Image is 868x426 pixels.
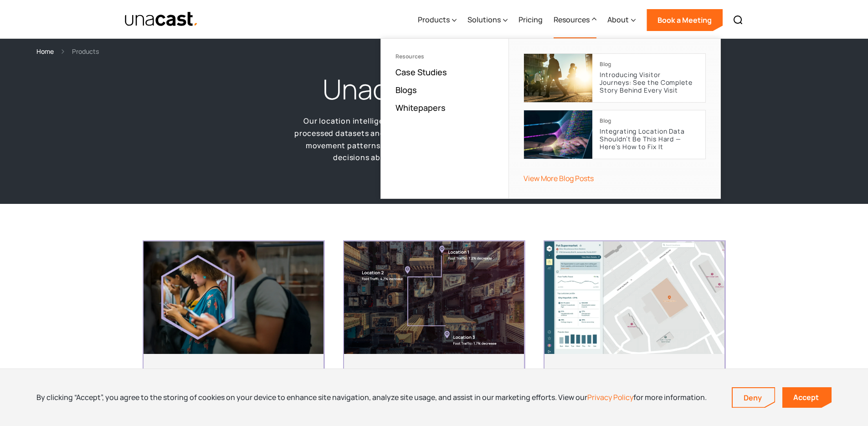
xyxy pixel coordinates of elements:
p: Our location intelligence products turn raw human mobility data into processed datasets and valid... [293,115,575,164]
img: cover [524,110,592,159]
div: Solutions [467,1,508,39]
div: About [607,14,629,25]
a: BlogIntroducing Visitor Journeys: See the Complete Story Behind Every Visit [524,53,706,103]
h2: Location Insights Platform [552,368,717,382]
a: Home [36,46,54,57]
a: Case Studies [395,67,447,78]
div: Resources [554,14,590,25]
a: Pricing [519,1,543,39]
div: Products [418,1,457,39]
a: Deny [733,388,775,407]
div: By clicking “Accept”, you agree to the storing of cookies on your device to enhance site navigati... [36,392,707,402]
div: Resources [395,53,494,60]
img: cover [524,54,592,102]
h2: Global Location Data [151,368,316,382]
div: Resources [554,1,596,39]
a: Privacy Policy [587,392,633,402]
a: Book a Meeting [647,9,723,31]
div: About [607,1,636,39]
a: BlogIntegrating Location Data Shouldn’t Be This Hard — Here’s How to Fix It [524,110,706,159]
div: Products [418,14,450,25]
h1: Unacast Products [323,71,546,108]
h2: Foot Traffic Data [351,368,517,382]
div: Solutions [467,14,501,25]
a: View More Blog Posts [524,173,594,183]
img: An aerial view of a city block with foot traffic data and location data information [344,241,524,354]
p: Introducing Visitor Journeys: See the Complete Story Behind Every Visit [600,71,698,94]
div: Products [72,46,99,57]
img: Search icon [733,15,744,26]
nav: Resources [380,38,721,199]
div: Blog [600,61,611,68]
a: Blogs [395,84,417,95]
div: Blog [600,118,611,124]
a: Whitepapers [395,102,446,113]
a: home [124,11,199,27]
a: Accept [782,387,832,408]
img: Unacast text logo [124,11,199,27]
p: Integrating Location Data Shouldn’t Be This Hard — Here’s How to Fix It [600,128,698,151]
